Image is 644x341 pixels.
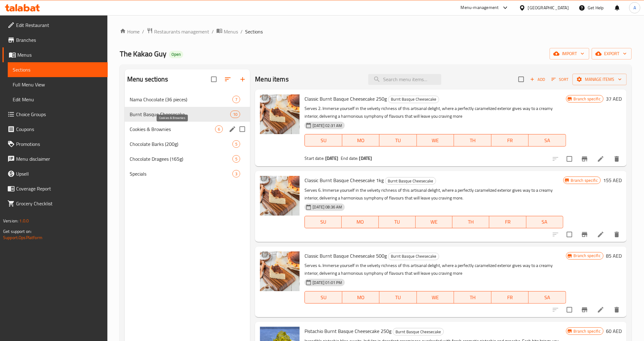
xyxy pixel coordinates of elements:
button: Branch-specific-item [577,302,592,317]
span: [DATE] 02:31 AM [310,123,344,129]
span: Cookies & Brownies [130,125,215,133]
span: Specials [130,170,232,177]
a: Edit Restaurant [2,18,108,33]
button: WE [417,134,454,146]
button: Branch-specific-item [577,151,592,166]
span: Sort sections [220,72,235,87]
span: Menus [17,51,103,59]
span: SU [307,293,339,302]
span: Manage items [577,76,622,83]
h6: 37 AED [606,94,622,103]
button: delete [609,227,624,242]
a: Sections [8,62,108,77]
button: SA [529,134,566,146]
span: Edit Menu [13,96,103,103]
h2: Menu items [255,75,289,84]
div: Nama Chocolate (36 pieces)7 [125,92,250,107]
li: / [240,28,243,35]
span: Sort [551,76,568,83]
a: Upsell [2,166,108,181]
span: Upsell [16,170,103,177]
p: Serves 6. Immerse yourself in the velvety richness of this artisanal delight, where a perfectly c... [305,186,563,202]
span: 1.0.0 [19,217,29,225]
button: Add section [235,72,250,87]
span: Full Menu View [13,81,103,88]
span: Branch specific [571,96,603,102]
button: WE [416,216,452,228]
div: Specials3 [125,166,250,181]
span: Select to update [563,228,576,241]
a: Choice Groups [2,107,108,122]
h6: 155 AED [603,176,622,185]
span: Add [529,76,546,83]
span: Burnt Basque Cheesecake [388,253,439,260]
nav: Menu sections [125,90,250,184]
span: Branch specific [571,253,603,259]
button: SU [305,291,342,304]
span: Start date: [305,154,324,162]
span: Menu disclaimer [16,155,103,163]
span: Branches [16,36,103,44]
h6: 60 AED [606,327,622,335]
div: Menu-management [461,4,499,11]
div: items [215,125,223,133]
input: search [368,74,441,85]
button: MO [342,216,378,228]
span: The Kakao Guy [120,47,166,61]
div: items [232,96,240,103]
b: [DATE] [359,154,372,162]
span: FR [494,136,526,145]
span: Burnt Basque Cheesecake [388,96,439,103]
span: 7 [233,97,240,103]
div: Burnt Basque Cheesecake [388,253,439,260]
span: Burnt Basque Cheesecake [130,111,230,118]
button: SA [529,291,566,304]
span: 6 [215,126,223,132]
p: Serves 4. Immerse yourself in the velvety richness of this artisanal delight, where a perfectly c... [305,262,566,277]
div: Cookies & Brownies6edit [125,122,250,137]
a: Menu disclaimer [2,151,108,166]
a: Full Menu View [8,77,108,92]
button: Manage items [573,74,627,85]
div: [GEOGRAPHIC_DATA] [528,4,569,11]
span: Classic Burnt Basque Cheesecake 250g [305,94,387,103]
h2: Menu sections [127,75,168,84]
span: TU [382,293,414,302]
b: [DATE] [325,154,338,162]
span: TU [381,217,413,226]
span: export [597,50,627,58]
button: Sort [550,75,570,84]
button: Branch-specific-item [577,227,592,242]
div: Chocolate Barks (200g)5 [125,137,250,151]
span: Pistachio Burnt Basque Cheesecake 250g [305,326,391,336]
span: A [633,4,636,11]
button: delete [609,302,624,317]
div: Chocolate Dragees (165g)5 [125,151,250,166]
button: SU [305,134,342,146]
span: Open [169,52,183,57]
button: SU [305,216,342,228]
div: items [232,170,240,177]
span: Chocolate Barks (200g) [130,140,232,148]
button: delete [609,151,624,166]
button: export [592,48,632,59]
span: Burnt Basque Cheesecake [393,328,443,335]
a: Promotions [2,137,108,151]
span: Grocery Checklist [16,200,103,207]
span: 5 [233,141,240,147]
div: Nama Chocolate (36 pieces) [130,96,232,103]
span: SU [307,136,339,145]
a: Menus [216,28,238,36]
img: Classic Burnt Basque Cheesecake 1kg [260,176,300,216]
span: MO [345,293,377,302]
span: TU [382,136,414,145]
button: edit [228,125,237,134]
span: Classic Burnt Basque Cheesecake 500g [305,251,387,260]
button: FR [491,134,529,146]
a: Edit menu item [597,306,604,313]
a: Edit menu item [597,155,604,163]
span: SA [531,136,564,145]
div: Burnt Basque Cheesecake [388,96,439,103]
